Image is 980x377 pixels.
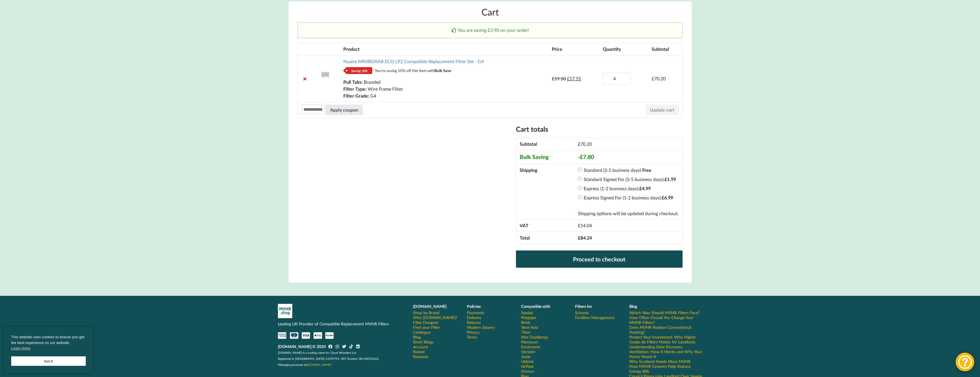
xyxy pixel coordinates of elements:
a: Filter Designer [413,320,439,325]
th: Product [340,43,548,55]
a: Why Scotland Needs More MVHR [629,359,691,364]
span: £ [578,235,580,240]
th: Subtotal [648,43,682,55]
b: Compatible with [521,304,550,309]
th: Quantity [599,43,648,55]
label: Express (1-2 business days): [584,186,651,191]
label: Standard Signed For (3-5 business days): [584,176,676,182]
input: Product quantity [603,73,630,85]
span: £ [578,223,580,228]
bdi: 19.50 [552,76,566,81]
a: Ubbink [521,359,534,364]
b: [DOMAIN_NAME] © 2024 [278,344,326,349]
bdi: 84.24 [578,235,592,240]
bdi: 17.55 [567,76,581,81]
a: Vectaire [521,349,535,354]
th: Bulk Saving [516,150,574,164]
a: Schools [575,310,589,315]
a: Proceed to checkout [516,250,682,268]
p: Shipping options will be updated during checkout. [578,210,679,217]
a: Got it cookie [11,356,86,366]
a: Vent-Axia [521,325,538,330]
dt: Filter Grade: [343,92,369,99]
button: Update cart [645,105,679,115]
a: Does MVHR Replace Conventional Heating? [629,325,702,335]
dt: Filter Type: [343,85,367,92]
b: Filters for [575,304,592,309]
b: Policies [467,304,481,309]
a: How MVHR Systems Help Reduce Energy Bills [629,364,702,374]
bdi: 1.99 [665,176,676,182]
b: [DOMAIN_NAME] [413,304,447,309]
p: You are saving £3.90 on your order! [305,27,676,34]
span: £ [578,141,580,147]
a: Account [413,344,428,349]
a: Basket [413,349,425,354]
bdi: 4.99 [639,186,651,191]
a: Blog [413,335,421,339]
a: How Often Should You Change Your MVHR Filters? [629,315,702,325]
a: Titon [521,330,530,335]
a: Envirovent [521,344,540,349]
a: [DOMAIN_NAME] [307,363,331,366]
dt: Pull Tabs: [343,79,363,85]
a: Understanding Heat Recovery Ventilation: How It Works and Why Your Home Needs It [629,344,702,359]
a: cookies - Learn more [11,345,30,351]
span: £ [580,153,583,160]
p: Leading UK Provider of Compatible Replacement MVHR Filters [278,321,405,327]
th: Total [516,232,574,244]
a: Payments [467,310,484,315]
b: Blog [629,304,637,309]
a: Delivery [467,315,481,320]
span: [DOMAIN_NAME] is a trading name for Cloud Wrestlers Ltd [278,351,356,354]
a: Privacy [467,330,480,335]
label: Standard (3-5 business days) [584,167,641,173]
div: cookieconsent [4,327,93,373]
span: £ [639,186,642,191]
a: Protect Your Investment: Why Higher Grade Air Filters Matter for Landlords [629,335,702,344]
span: £ [665,176,667,182]
h1: Cart [298,6,683,18]
a: Joule [521,354,530,359]
span: £ [552,76,554,81]
a: Short Blogs [413,339,433,344]
a: Domus [521,369,534,374]
button: Apply coupon [326,105,363,115]
a: Returns [467,320,481,325]
a: Modern Slavery [467,325,495,330]
span: This website uses cookies to ensure you get the best experience on our website. [11,334,86,353]
a: Rewards [413,354,428,359]
div: Saving 10% [346,67,372,74]
span: £ [567,76,570,81]
p: Branded [343,79,545,85]
span: 14.04 [578,223,592,228]
th: Shipping [516,164,574,219]
a: Find your Filter [413,325,440,330]
td: - [574,150,682,164]
span: Messaging powered by [278,363,331,366]
bdi: 7.80 [580,153,594,160]
a: Facilities Management [575,315,614,320]
a: Nuaire MRXBOXAB ECO LP2 Compatible Replacement Filter Set - G4 [343,59,484,64]
th: VAT [516,219,574,232]
a: Brink [521,320,530,325]
a: Why [DOMAIN_NAME]? [413,315,457,320]
th: Price [548,43,599,55]
img: mvhr-inverted.png [278,304,292,318]
p: Wire Frame Filter [343,85,545,92]
a: Airflow [521,364,534,369]
bdi: 6.99 [662,195,673,200]
div: You're saving 10% off this item with [375,67,451,74]
label: Express Signed For (1-2 business days): [584,195,673,200]
a: Terms [467,335,477,339]
a: Which Way Should MVHR Filters Face? [629,310,700,315]
a: Itho Daalderop [521,335,548,339]
bdi: 70.20 [652,76,666,81]
th: Subtotal [516,138,574,150]
a: Shop by Brand [413,310,439,315]
span: Registered in [GEOGRAPHIC_DATA] 14459751. VAT Number GB 458535265. [278,357,379,360]
a: Remove Nuaire MRXBOXAB ECO LP2 Compatible Replacement Filter Set - G4 Saving 10% You're saving 10... [301,75,308,82]
b: Bulk Save [435,68,451,73]
a: Monsoon [521,339,538,344]
bdi: 70.20 [578,141,592,147]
